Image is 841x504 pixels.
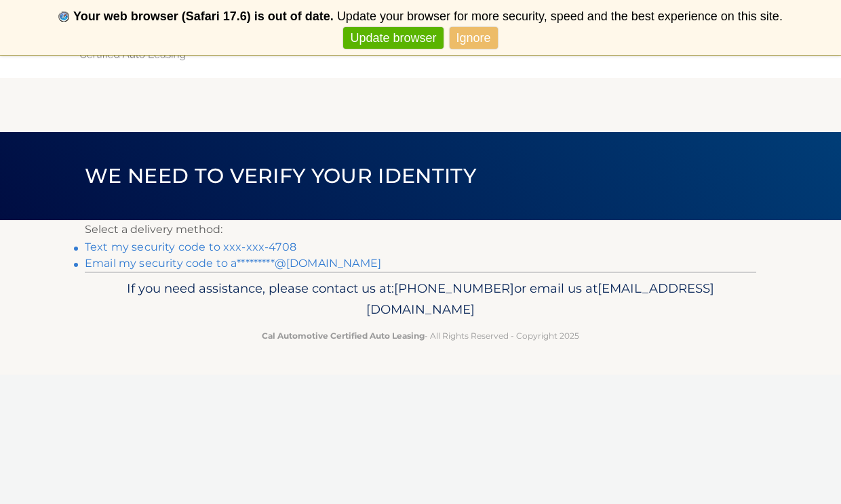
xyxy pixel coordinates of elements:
p: If you need assistance, please contact us at: or email us at [94,278,747,321]
p: - All Rights Reserved - Copyright 2025 [94,329,747,343]
p: Select a delivery method: [85,220,756,239]
span: We need to verify your identity [85,163,476,188]
a: Email my security code to a*********@[DOMAIN_NAME] [85,257,381,270]
span: Update your browser for more security, speed and the best experience on this site. [337,9,783,23]
a: Ignore [450,27,498,49]
b: Your web browser (Safari 17.6) is out of date. [73,9,334,23]
span: [PHONE_NUMBER] [394,280,514,296]
strong: Cal Automotive Certified Auto Leasing [262,331,425,341]
a: Text my security code to xxx-xxx-4708 [85,240,296,253]
a: Update browser [343,27,443,49]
